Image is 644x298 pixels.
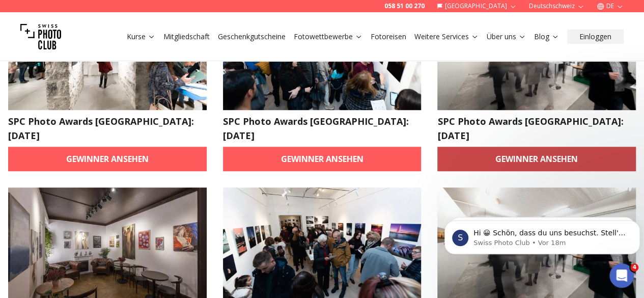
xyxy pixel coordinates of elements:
[630,263,638,272] span: 4
[487,32,526,42] a: Über uns
[440,199,644,270] iframe: Intercom notifications Nachricht
[530,30,563,44] button: Blog
[214,30,290,44] button: Geschenkgutscheine
[8,114,207,143] h2: SPC Photo Awards [GEOGRAPHIC_DATA]: [DATE]
[371,32,406,42] a: Fotoreisen
[159,30,214,44] button: Mitgliedschaft
[567,30,624,44] button: Einloggen
[223,147,422,171] a: Gewinner ansehen
[8,147,207,171] a: Gewinner ansehen
[290,30,367,44] button: Fotowettbewerbe
[414,32,479,42] a: Weitere Services
[437,147,636,171] a: Gewinner ansehen
[410,30,483,44] button: Weitere Services
[437,114,636,143] h2: SPC Photo Awards [GEOGRAPHIC_DATA]: [DATE]
[609,263,634,288] iframe: Intercom live chat
[218,32,286,42] a: Geschenkgutscheine
[127,32,155,42] a: Kurse
[384,2,425,10] a: 058 51 00 270
[294,32,362,42] a: Fotowettbewerbe
[20,16,61,57] img: Swiss photo club
[163,32,210,42] a: Mitgliedschaft
[483,30,530,44] button: Über uns
[534,32,559,42] a: Blog
[223,114,422,143] h2: SPC Photo Awards [GEOGRAPHIC_DATA]: [DATE]
[123,30,159,44] button: Kurse
[367,30,410,44] button: Fotoreisen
